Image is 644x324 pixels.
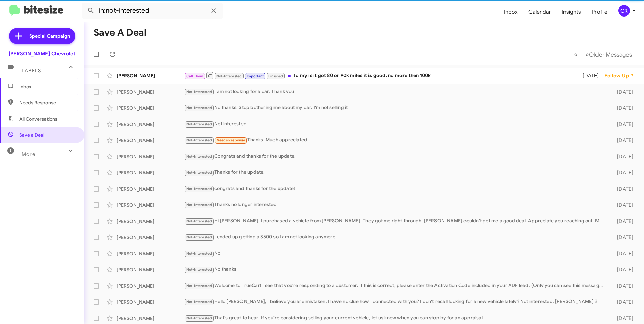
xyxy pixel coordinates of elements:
[9,28,75,44] a: Special Campaign
[117,105,184,111] div: [PERSON_NAME]
[574,50,578,59] span: «
[186,170,212,175] span: Not-Interested
[247,74,264,78] span: Important
[606,121,639,128] div: [DATE]
[184,120,606,128] div: Not interested
[606,137,639,144] div: [DATE]
[184,233,606,241] div: I ended up getting a 3500 so I am not looking anymore
[186,90,212,94] span: Not-Interested
[82,3,223,19] input: Search
[184,104,606,112] div: No thanks. Stop bothering me about my car. I'm not selling it
[117,250,184,257] div: [PERSON_NAME]
[606,169,639,176] div: [DATE]
[570,47,636,61] nav: Page navigation example
[117,153,184,160] div: [PERSON_NAME]
[606,202,639,208] div: [DATE]
[184,266,606,273] div: No thanks
[184,250,606,257] div: No
[574,72,604,79] div: [DATE]
[9,50,75,57] div: [PERSON_NAME] Chevrolet
[606,250,639,257] div: [DATE]
[117,186,184,192] div: [PERSON_NAME]
[19,99,76,106] span: Needs Response
[19,83,76,90] span: Inbox
[606,299,639,305] div: [DATE]
[606,283,639,289] div: [DATE]
[117,218,184,225] div: [PERSON_NAME]
[184,201,606,209] div: Thanks no longer interested
[184,169,606,176] div: Thanks for the update!
[606,186,639,192] div: [DATE]
[22,68,41,74] span: Labels
[19,116,57,122] span: All Conversations
[186,203,212,207] span: Not-Interested
[585,50,589,59] span: »
[570,47,582,61] button: Previous
[186,284,212,288] span: Not-Interested
[618,5,630,17] div: CR
[184,282,606,290] div: Welcome to TrueCar! I see that you're responding to a customer. If this is correct, please enter ...
[216,74,242,78] span: Not-Interested
[581,47,636,61] button: Next
[184,153,606,160] div: Congrats and thanks for the update!
[217,138,245,142] span: Needs Response
[186,106,212,110] span: Not-Interested
[186,251,212,256] span: Not-Interested
[604,72,639,79] div: Follow Up ?
[606,218,639,225] div: [DATE]
[586,2,613,22] a: Profile
[606,89,639,95] div: [DATE]
[606,105,639,111] div: [DATE]
[186,267,212,272] span: Not-Interested
[117,72,184,79] div: [PERSON_NAME]
[184,217,606,225] div: Hi [PERSON_NAME], I purchased a vehicle from [PERSON_NAME]. They got me right through. [PERSON_NA...
[606,266,639,273] div: [DATE]
[117,266,184,273] div: [PERSON_NAME]
[117,234,184,241] div: [PERSON_NAME]
[186,316,212,320] span: Not-Interested
[184,71,574,80] div: To my is it got 80 or 90k miles it is good, no more then 100k
[186,74,204,78] span: Call Them
[117,121,184,128] div: [PERSON_NAME]
[184,88,606,96] div: I am not looking for a car. Thank you
[117,202,184,208] div: [PERSON_NAME]
[117,283,184,289] div: [PERSON_NAME]
[186,219,212,223] span: Not-Interested
[268,74,283,78] span: Finished
[184,298,606,306] div: Hello [PERSON_NAME], I believe you are mistaken. I have no clue how I connected with you? I don't...
[184,314,606,322] div: That's great to hear! If you're considering selling your current vehicle, let us know when you ca...
[117,299,184,305] div: [PERSON_NAME]
[19,132,44,138] span: Save a Deal
[184,185,606,193] div: congrats and thanks for the update!
[186,300,212,304] span: Not-Interested
[117,89,184,95] div: [PERSON_NAME]
[117,315,184,322] div: [PERSON_NAME]
[186,122,212,126] span: Not-Interested
[186,187,212,191] span: Not-Interested
[186,235,212,239] span: Not-Interested
[613,5,637,17] button: CR
[29,33,70,39] span: Special Campaign
[117,137,184,144] div: [PERSON_NAME]
[606,315,639,322] div: [DATE]
[184,136,606,144] div: Thanks. Much appreciated!
[186,138,212,142] span: Not-Interested
[498,2,523,22] a: Inbox
[606,153,639,160] div: [DATE]
[606,234,639,241] div: [DATE]
[117,169,184,176] div: [PERSON_NAME]
[589,51,632,58] span: Older Messages
[186,154,212,159] span: Not-Interested
[523,2,556,22] a: Calendar
[94,27,147,38] h1: Save a Deal
[556,2,586,22] a: Insights
[22,151,35,157] span: More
